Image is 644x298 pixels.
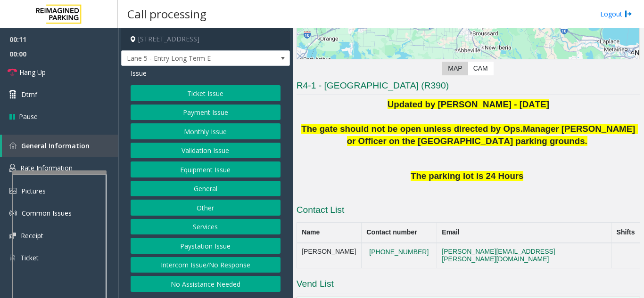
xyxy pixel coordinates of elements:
[2,135,118,157] a: General Information
[297,204,640,219] h3: Contact List
[21,141,90,150] span: General Information
[131,123,281,139] button: Monthly Issue
[361,222,437,243] th: Contact number
[131,219,281,235] button: Services
[468,62,494,75] label: CAM
[19,67,46,77] span: Hang Up
[131,181,281,197] button: General
[411,171,523,181] span: The parking lot is 24 Hours
[301,124,523,134] span: The gate should not be open unless directed by Ops.
[442,248,555,263] a: [PERSON_NAME][EMAIL_ADDRESS][PERSON_NAME][DOMAIN_NAME]
[123,2,211,25] h3: Call processing
[9,233,16,239] img: 'icon'
[600,9,632,19] a: Logout
[297,278,640,293] h3: Vend List
[297,222,361,243] th: Name
[611,222,640,243] th: Shifts
[442,62,468,75] label: Map
[20,163,73,172] span: Rate Information
[131,200,281,216] button: Other
[131,276,281,292] button: No Assistance Needed
[21,89,37,99] span: Dtmf
[131,238,281,254] button: Paystation Issue
[131,105,281,121] button: Payment Issue
[9,164,16,172] img: 'icon'
[388,99,549,109] span: Updated by [PERSON_NAME] - [DATE]
[19,112,38,121] span: Pause
[131,161,281,177] button: Equipment Issue
[9,209,17,217] img: 'icon'
[131,143,281,159] button: Validation Issue
[9,188,17,194] img: 'icon'
[366,248,431,257] button: [PHONE_NUMBER]
[437,222,611,243] th: Email
[122,51,256,66] span: Lane 5 - Entry Long Term E
[131,257,281,273] button: Intercom Issue/No Response
[297,243,361,268] td: [PERSON_NAME]
[347,124,638,146] span: Manager [PERSON_NAME] or Officer on the [GEOGRAPHIC_DATA] parking grounds.
[131,68,147,78] span: Issue
[625,9,632,19] img: logout
[9,142,17,149] img: 'icon'
[297,80,640,95] h3: R4-1 - [GEOGRAPHIC_DATA] (R390)
[131,85,281,101] button: Ticket Issue
[9,254,16,262] img: 'icon'
[121,28,290,50] h4: [STREET_ADDRESS]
